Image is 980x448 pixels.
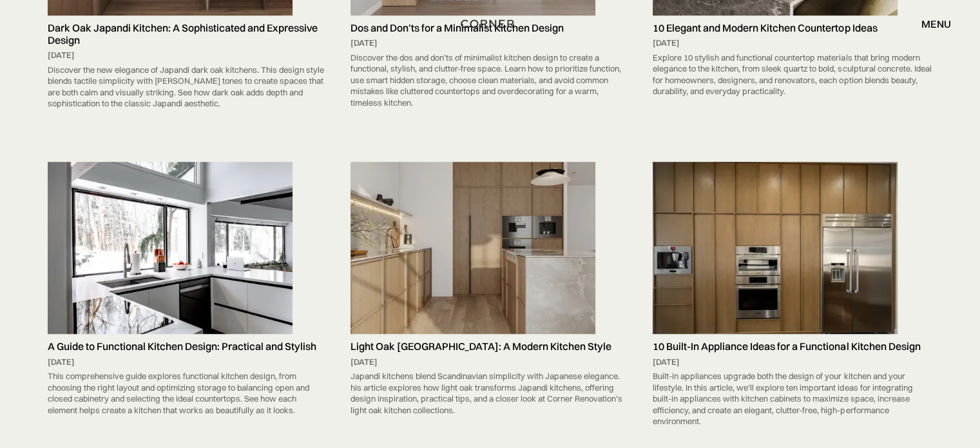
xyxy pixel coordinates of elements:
[344,162,637,419] a: Light Oak [GEOGRAPHIC_DATA]: A Modern Kitchen Style[DATE]Japandi kitchens blend Scandinavian simp...
[48,61,327,113] div: Discover the new elegance of Japandi dark oak kitchens. This design style blends tactile simplici...
[456,15,523,32] a: home
[351,356,630,368] div: [DATE]
[48,356,327,368] div: [DATE]
[653,356,932,368] div: [DATE]
[48,50,327,61] div: [DATE]
[351,340,630,353] h5: Light Oak [GEOGRAPHIC_DATA]: A Modern Kitchen Style
[653,367,932,431] div: Built-in appliances upgrade both the design of your kitchen and your lifestyle. In this article, ...
[646,162,939,431] a: 10 Built-In Appliance Ideas for a Functional Kitchen Design[DATE]Built-in appliances upgrade both...
[48,367,327,419] div: This comprehensive guide explores functional kitchen design, from choosing the right layout and o...
[653,340,932,353] h5: 10 Built-In Appliance Ideas for a Functional Kitchen Design
[908,13,951,35] div: menu
[48,340,327,353] h5: A Guide to Functional Kitchen Design: Practical and Stylish
[351,49,630,112] div: Discover the dos and don’ts of minimalist kitchen design to create a functional, stylish, and clu...
[921,19,951,29] div: menu
[41,162,334,419] a: A Guide to Functional Kitchen Design: Practical and Stylish[DATE]This comprehensive guide explore...
[653,49,932,101] div: Explore 10 stylish and functional countertop materials that bring modern elegance to the kitchen,...
[351,367,630,419] div: Japandi kitchens blend Scandinavian simplicity with Japanese elegance. his article explores how l...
